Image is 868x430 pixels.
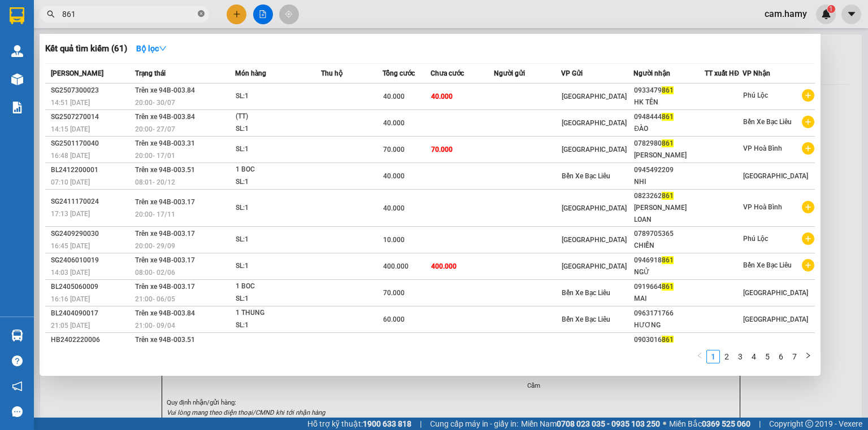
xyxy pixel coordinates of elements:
[788,350,801,363] a: 7
[662,256,674,264] span: 861
[135,69,166,77] span: Trạng thái
[11,102,23,113] img: solution-icon
[634,202,704,226] div: [PERSON_NAME] LOAN
[802,116,814,128] span: plus-circle
[321,69,342,77] span: Thu hộ
[494,69,525,77] span: Người gửi
[51,111,132,123] div: SG2507270014
[805,352,811,359] span: right
[721,350,733,363] a: 2
[236,260,320,273] div: SL: 1
[634,319,704,331] div: HƯƠNG
[634,255,704,266] div: 0946918
[743,69,770,77] span: VP Nhận
[135,242,175,250] span: 20:00 - 29/09
[127,40,176,58] button: Bộ lọcdown
[12,356,23,366] span: question-circle
[236,111,320,123] div: (TT)
[634,190,704,202] div: 0823262
[662,192,674,200] span: 861
[51,138,132,150] div: SG2501170040
[383,204,405,212] span: 40.000
[743,144,782,152] span: VP Hoà Bình
[706,350,720,363] li: 1
[662,86,674,94] span: 861
[662,139,674,147] span: 861
[562,204,627,212] span: [GEOGRAPHIC_DATA]
[693,350,706,363] button: left
[634,96,704,108] div: HK TÊN
[743,235,768,243] span: Phú Lộc
[562,119,627,127] span: [GEOGRAPHIC_DATA]
[634,85,704,96] div: 0933479
[135,283,195,291] span: Trên xe 94B-003.17
[135,295,175,303] span: 21:00 - 06/05
[51,228,132,240] div: SG2409290030
[761,350,774,363] a: 5
[51,242,90,250] span: 16:45 [DATE]
[634,111,704,123] div: 0948444
[236,307,320,319] div: 1 THUNG
[10,7,24,24] img: logo-vxr
[562,172,610,180] span: Bến Xe Bạc Liêu
[236,293,320,305] div: SL: 1
[65,27,74,36] span: environment
[135,166,195,174] span: Trên xe 94B-003.51
[51,99,90,107] span: 14:51 [DATE]
[743,342,808,350] span: [GEOGRAPHIC_DATA]
[236,340,320,352] div: SL: 1
[747,350,761,363] li: 4
[562,93,627,100] span: [GEOGRAPHIC_DATA]
[51,178,90,186] span: 07:10 [DATE]
[383,262,409,270] span: 400.000
[705,69,739,77] span: TT xuất HĐ
[662,113,674,121] span: 861
[634,308,704,319] div: 0963171766
[135,210,175,218] span: 20:00 - 17/11
[634,138,704,150] div: 0782980
[634,228,704,240] div: 0789705365
[135,256,195,264] span: Trên xe 94B-003.17
[562,289,610,297] span: Bến Xe Bạc Liêu
[135,309,195,317] span: Trên xe 94B-003.84
[734,350,747,363] li: 3
[51,125,90,133] span: 14:15 [DATE]
[720,350,734,363] li: 2
[5,39,215,53] li: 0946 508 595
[634,266,704,278] div: NGỬ
[562,236,627,244] span: [GEOGRAPHIC_DATA]
[802,142,814,155] span: plus-circle
[383,342,405,350] span: 50.000
[761,350,774,363] li: 5
[693,350,706,363] li: Previous Page
[236,90,320,103] div: SL: 1
[135,152,175,160] span: 20:00 - 17/01
[12,406,23,417] span: message
[743,289,808,297] span: [GEOGRAPHIC_DATA]
[135,139,195,147] span: Trên xe 94B-003.31
[662,283,674,291] span: 861
[707,350,719,363] a: 1
[51,269,90,277] span: 14:03 [DATE]
[135,99,175,107] span: 20:00 - 30/07
[801,350,815,363] li: Next Page
[51,334,132,346] div: HB2402220006
[236,123,320,135] div: SL: 1
[634,293,704,305] div: MAI
[65,41,74,50] span: phone
[65,7,150,21] b: Nhà Xe Hà My
[561,69,583,77] span: VP Gửi
[634,164,704,176] div: 0945492209
[135,198,195,206] span: Trên xe 94B-003.17
[135,269,175,277] span: 08:00 - 02/06
[236,234,320,246] div: SL: 1
[743,172,808,180] span: [GEOGRAPHIC_DATA]
[431,146,453,153] span: 70.000
[236,176,320,188] div: SL: 1
[788,350,801,363] li: 7
[51,69,103,77] span: [PERSON_NAME]
[743,203,782,211] span: VP Hoà Bình
[431,69,464,77] span: Chưa cước
[662,336,674,344] span: 861
[236,319,320,332] div: SL: 1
